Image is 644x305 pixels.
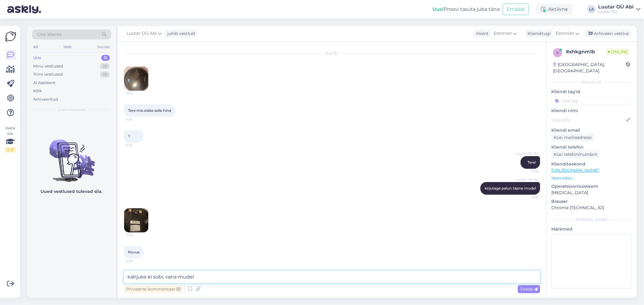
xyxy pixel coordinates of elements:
span: 14:13 [126,117,148,122]
p: Chrome [TECHNICAL_ID] [551,205,632,211]
span: Luutar OÜ Abi [516,151,538,156]
div: Küsi meiliaadressi [551,134,594,142]
p: Uued vestlused tulevad siia. [41,188,103,195]
div: Privaatne kommentaar [124,285,183,293]
span: Otsi kliente [37,31,62,38]
div: [DATE] [124,51,540,56]
p: Vaata edasi ... [551,175,632,181]
span: Luutar OÜ Abi [127,30,157,37]
span: 14:19 [126,259,148,263]
div: Klienditugi [525,30,551,37]
img: Attachment [124,67,148,91]
div: Vaata siia [5,125,16,152]
div: Proovi tasuta juba täna: [432,6,500,13]
p: Kliendi nimi [551,108,632,114]
button: Emailid [503,4,529,15]
span: Luutar OÜ Abi [516,177,538,182]
div: Küsi telefoninumbrit [551,150,600,159]
span: Saada [520,286,538,292]
span: 14:18 [516,195,538,200]
div: Luutar OÜ Abi [598,5,634,9]
p: Märkmed [551,226,632,232]
span: Uued vestlused [58,107,86,112]
p: Kliendi telefon [551,144,632,150]
span: Online [606,49,630,55]
div: Klient [474,30,489,37]
div: AI Assistent [33,80,56,86]
span: 14:13 [126,143,148,148]
span: 14:19 [126,233,149,237]
p: Kliendi email [551,127,632,134]
div: Web [62,43,73,51]
div: Tiimi vestlused [33,71,63,77]
p: Operatsioonisüsteem [551,183,632,190]
div: Luutar OÜ [598,9,634,14]
div: Kõik [33,88,42,94]
p: Brauser [551,198,632,205]
div: Socials [96,43,111,51]
div: [GEOGRAPHIC_DATA], [GEOGRAPHIC_DATA] [553,61,626,74]
img: No chats [27,129,116,183]
a: [URL][DOMAIN_NAME] [551,168,599,173]
div: 0 [101,55,110,61]
b: Uus! [432,6,444,12]
span: 14:18 [516,169,538,174]
p: Kliendi tag'id [551,89,632,95]
span: ? [128,134,130,139]
a: Luutar OÜ AbiLuutar OÜ [598,5,640,14]
span: kirjutage palun täpne mudel [485,186,536,190]
div: [PERSON_NAME] [551,217,632,222]
span: Tere mis oleks selle hind [128,108,171,113]
div: 19 [100,63,110,69]
div: Aktiivne [536,4,573,15]
span: Estonian [494,30,512,37]
div: juhib vestlust [165,30,196,37]
span: Rovus [128,250,139,254]
span: Estonian [556,30,574,37]
div: Arhiveeritud [33,96,58,102]
input: Lisa tag [551,96,632,105]
div: Arhiveeri vestlus [585,30,631,38]
input: Lisa nimi [552,117,625,123]
div: 19 [100,71,110,77]
span: 14:12 [126,91,149,96]
textarea: kahjuks ei sobi, vana mudel [124,271,540,283]
div: # xhkgnm1b [566,48,606,55]
p: Klienditeekond [551,161,632,167]
img: Attachment [124,208,148,232]
div: Uus [33,55,41,61]
div: LA [587,5,596,14]
div: Minu vestlused [33,63,63,69]
img: Askly Logo [5,31,16,42]
div: All [32,43,39,51]
div: 2 / 3 [5,147,16,152]
div: Kliendi info [551,80,632,85]
span: x [556,50,559,55]
p: [MEDICAL_DATA] [551,190,632,196]
span: Tere! [527,160,536,165]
